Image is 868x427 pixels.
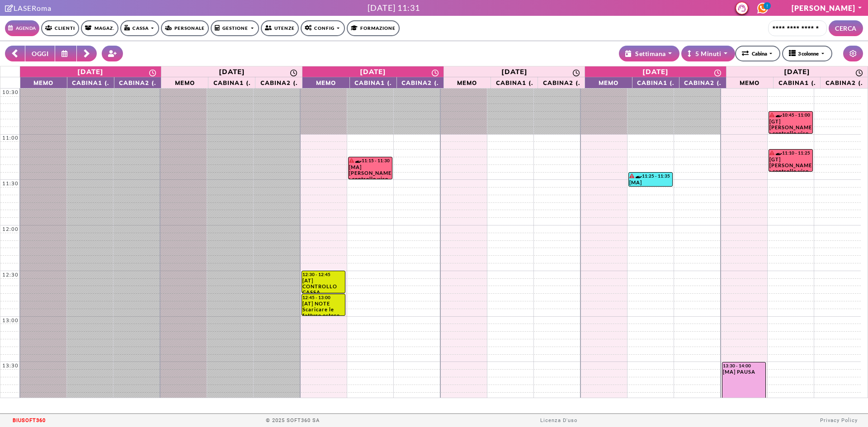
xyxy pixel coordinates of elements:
[5,20,39,36] a: Agenda
[493,78,535,86] span: CABINA1 (.
[823,78,865,86] span: CABINA2 (.
[829,20,863,36] button: CERCA
[444,66,585,77] a: 2 ottobre 2025
[368,2,420,14] div: [DATE] 11:31
[769,113,774,117] i: Il cliente ha degli insoluti
[629,179,672,186] div: [MA] [PERSON_NAME] : foto - controllo *da remoto* tramite foto
[219,67,245,76] div: [DATE]
[349,158,354,163] i: Il cliente ha degli insoluti
[723,363,765,368] div: 13:30 - 14:00
[258,78,300,86] span: CABINA2 (.
[0,180,20,187] div: 11:30
[120,20,159,36] a: Cassa
[25,46,55,61] button: OGGI
[305,78,347,86] span: Memo
[587,78,629,86] span: Memo
[301,20,345,36] a: Config
[352,78,394,86] span: CABINA1 (.
[585,66,726,77] a: 3 ottobre 2025
[784,67,810,76] div: [DATE]
[23,78,65,86] span: Memo
[211,78,253,86] span: CABINA1 (.
[446,78,488,86] span: Memo
[0,317,20,324] div: 13:00
[635,78,677,86] span: CABINA1 (.
[540,78,582,86] span: CABINA2 (.
[642,67,669,76] div: [DATE]
[77,67,104,76] div: [DATE]
[769,150,812,156] div: 11:10 - 11:25
[70,78,112,86] span: CABINA1 (.
[776,78,818,86] span: CABINA1 (.
[629,173,672,179] div: 11:25 - 11:35
[625,49,666,58] div: Settimana
[0,226,20,232] div: 12:00
[682,78,724,86] span: CABINA2 (.
[161,66,302,77] a: 30 settembre 2025
[117,78,159,86] span: CABINA2 (.
[792,4,863,12] a: [PERSON_NAME]
[261,20,299,36] a: Utenze
[302,295,344,300] div: 12:45 - 13:00
[5,5,14,12] i: Clicca per andare alla pagina di firma
[211,20,259,36] a: Gestione
[0,272,20,278] div: 12:30
[769,112,812,118] div: 10:45 - 11:00
[629,174,634,178] i: Il cliente ha degli insoluti
[820,418,858,423] a: Privacy Policy
[0,89,20,95] div: 10:30
[360,67,386,76] div: [DATE]
[5,4,52,12] a: Clicca per andare alla pagina di firmaLASERoma
[540,418,577,423] a: Licenza D'uso
[0,362,20,369] div: 13:30
[349,158,392,164] div: 11:15 - 11:30
[302,277,344,293] div: [AT] CONTROLLO CASSA Inserimento spese reali della settimana (da [DATE] a [DATE])
[688,49,721,58] div: 5 Minuti
[302,300,344,315] div: [AT] NOTE Scaricare le fatture estere di meta e indeed e inviarle a trincia
[347,20,400,36] a: Formazione
[723,369,765,375] div: [MA] PAUSA
[726,66,868,77] a: 4 ottobre 2025
[41,20,79,36] a: Clienti
[302,272,344,277] div: 12:30 - 12:45
[161,20,209,36] a: Personale
[769,150,774,155] i: Il cliente ha degli insoluti
[349,164,392,179] div: [MA] [PERSON_NAME] : controllo viso
[769,156,812,171] div: [GT] [PERSON_NAME] : controllo viso
[0,135,20,141] div: 11:00
[769,118,812,133] div: [GT] [PERSON_NAME] : controllo viso
[302,66,443,77] a: 1 ottobre 2025
[399,78,441,86] span: CABINA2 (.
[729,78,771,86] span: Memo
[102,46,123,61] button: Crea nuovo contatto rapido
[768,20,827,36] input: Cerca cliente...
[20,66,161,77] a: 29 settembre 2025
[81,20,118,36] a: Magaz.
[501,67,528,76] div: [DATE]
[164,78,206,86] span: Memo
